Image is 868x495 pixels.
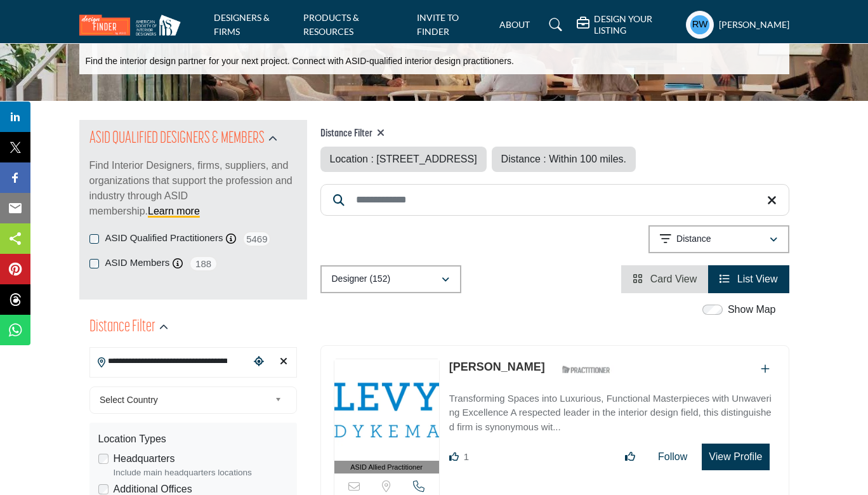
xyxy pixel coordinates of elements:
[89,316,155,339] h2: Distance Filter
[90,349,250,374] input: Search Location
[148,206,200,216] a: Learn more
[537,15,570,35] a: Search
[676,233,711,246] p: Distance
[320,184,789,216] input: Search Keyword
[417,12,459,37] a: INVITE TO FINDER
[650,274,697,284] span: Card View
[449,452,459,461] i: Like
[501,154,626,164] span: Distance : Within 100 miles.
[249,348,268,376] div: Choose your current location
[89,158,297,219] p: Find Interior Designers, firms, suppliers, and organizations that support the profession and indu...
[274,348,293,376] div: Clear search location
[242,231,271,247] span: 5469
[557,362,614,378] img: ASID Qualified Practitioners Badge Icon
[105,256,170,270] label: ASID Members
[577,13,679,36] div: DESIGN YOUR LISTING
[330,154,477,164] span: Location : [STREET_ADDRESS]
[737,274,778,284] span: List View
[303,12,359,37] a: PRODUCTS & RESOURCES
[648,225,789,253] button: Distance
[89,259,99,268] input: ASID Members checkbox
[449,384,776,435] a: Transforming Spaces into Luxurious, Functional Masterpieces with Unwavering Excellence A respecte...
[617,444,643,470] button: Like listing
[720,274,777,284] a: View List
[702,444,769,470] button: View Profile
[98,432,288,447] div: Location Types
[594,13,679,36] h5: DESIGN YOUR LISTING
[621,265,708,293] li: Card View
[761,364,770,374] a: Add To List
[449,359,545,376] p: Tabitha Evans
[114,451,175,466] label: Headquarters
[728,302,776,317] label: Show Map
[650,444,695,470] button: Follow
[189,256,218,272] span: 188
[114,466,288,479] div: Include main headquarters locations
[464,451,469,462] span: 1
[105,231,223,246] label: ASID Qualified Practitioners
[214,12,270,37] a: DESIGNERS & FIRMS
[708,265,789,293] li: List View
[89,234,99,244] input: ASID Qualified Practitioners checkbox
[719,18,789,31] h5: [PERSON_NAME]
[633,274,697,284] a: View Card
[332,273,391,286] p: Designer (152)
[89,128,265,150] h2: ASID QUALIFIED DESIGNERS & MEMBERS
[686,11,714,39] button: Show hide supplier dropdown
[449,392,776,435] p: Transforming Spaces into Luxurious, Functional Masterpieces with Unwavering Excellence A respecte...
[320,265,461,293] button: Designer (152)
[86,55,514,68] p: Find the interior design partner for your next project. Connect with ASID-qualified interior desi...
[100,392,270,407] span: Select Country
[350,462,423,473] span: ASID Allied Practitioner
[334,359,439,461] img: Tabitha Evans
[449,360,545,373] a: [PERSON_NAME]
[320,128,636,140] h4: Distance Filter
[334,359,439,474] a: ASID Allied Practitioner
[499,19,530,30] a: ABOUT
[79,15,187,36] img: Site Logo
